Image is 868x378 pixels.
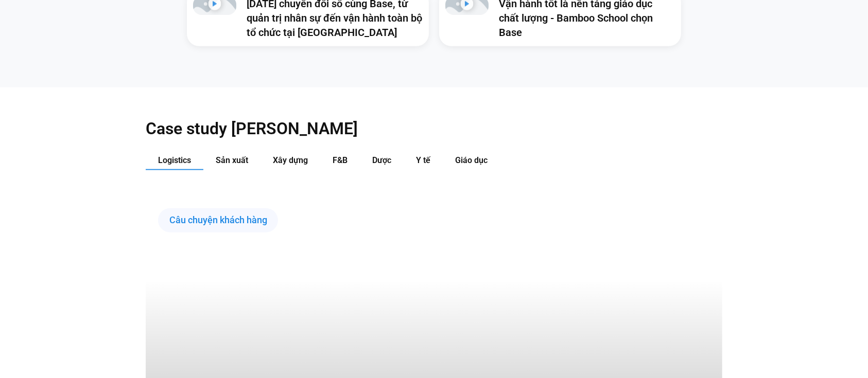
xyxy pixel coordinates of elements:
[372,155,391,165] span: Dược
[158,155,191,165] span: Logistics
[416,155,430,165] span: Y tế
[333,155,348,165] span: F&B
[216,155,248,165] span: Sản xuất
[146,118,722,139] h2: Case study [PERSON_NAME]
[455,155,488,165] span: Giáo dục
[158,208,278,233] div: Câu chuyện khách hàng
[273,155,308,165] span: Xây dựng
